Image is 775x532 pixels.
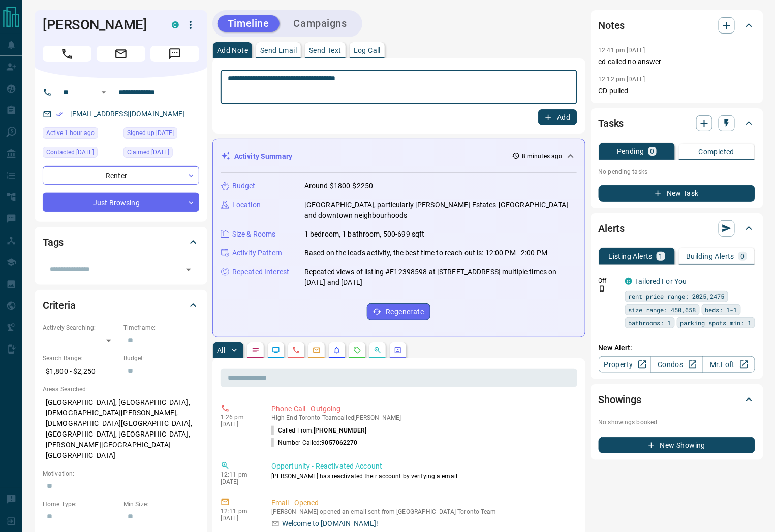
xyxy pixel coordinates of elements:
[217,47,248,54] p: Add Note
[43,363,118,380] p: $1,800 - $2,250
[599,57,755,68] p: cd called no answer
[599,276,619,285] p: Off
[659,253,663,260] p: 1
[629,305,696,315] span: size range: 450,658
[304,248,547,258] p: Based on the lead's activity, the best time to reach out is: 12:00 PM - 2:00 PM
[98,86,110,98] button: Open
[43,46,91,62] span: Call
[43,394,199,464] p: [GEOGRAPHIC_DATA], [GEOGRAPHIC_DATA], [DEMOGRAPHIC_DATA][PERSON_NAME], [DEMOGRAPHIC_DATA][GEOGRAP...
[599,285,606,292] svg: Push Notification Only
[150,46,199,62] span: Message
[282,518,378,529] p: Welcome to [DOMAIN_NAME]!
[314,427,366,434] span: [PHONE_NUMBER]
[221,478,256,485] p: [DATE]
[367,303,430,320] button: Regenerate
[97,46,145,62] span: Email
[123,127,199,142] div: Wed Sep 10 2025
[599,343,755,353] p: New Alert:
[218,15,280,32] button: Timeline
[221,508,256,515] p: 12:11 pm
[599,391,642,408] h2: Showings
[599,17,625,34] h2: Notes
[333,346,341,354] svg: Listing Alerts
[599,387,755,412] div: Showings
[221,421,256,428] p: [DATE]
[322,439,358,446] span: 9057062270
[650,356,703,373] a: Condos
[232,248,282,258] p: Activity Pattern
[43,127,118,142] div: Mon Sep 15 2025
[680,318,752,328] span: parking spots min: 1
[740,253,745,260] p: 0
[43,323,118,332] p: Actively Searching:
[374,346,382,354] svg: Opportunities
[599,356,651,373] a: Property
[304,181,373,191] p: Around $1800-$2250
[271,426,366,435] p: Called From:
[46,147,94,157] span: Contacted [DATE]
[43,354,118,363] p: Search Range:
[43,17,157,33] h1: [PERSON_NAME]
[123,354,199,363] p: Budget:
[705,305,737,315] span: beds: 1-1
[617,148,644,155] p: Pending
[629,291,725,302] span: rent price range: 2025,2475
[56,111,63,118] svg: Email Verified
[635,277,687,285] a: Tailored For You
[686,253,734,260] p: Building Alerts
[394,346,402,354] svg: Agent Actions
[232,267,289,277] p: Repeated Interest
[353,346,361,354] svg: Requests
[232,181,256,191] p: Budget
[304,267,577,288] p: Repeated views of listing #E12398598 at [STREET_ADDRESS] multiple times on [DATE] and [DATE]
[629,318,671,328] span: bathrooms: 1
[271,508,573,515] p: [PERSON_NAME] opened an email sent from [GEOGRAPHIC_DATA] Toronto Team
[127,147,169,157] span: Claimed [DATE]
[123,147,199,161] div: Wed Sep 10 2025
[221,515,256,522] p: [DATE]
[181,262,196,277] button: Open
[271,472,573,481] p: [PERSON_NAME] has reactivated their account by verifying a email
[284,15,357,32] button: Campaigns
[272,346,280,354] svg: Lead Browsing Activity
[599,437,755,453] button: New Showing
[599,13,755,38] div: Notes
[292,346,300,354] svg: Calls
[354,47,381,54] p: Log Call
[599,76,645,83] p: 12:12 pm [DATE]
[46,128,95,138] span: Active 1 hour ago
[599,86,755,96] p: CD pulled
[234,151,292,162] p: Activity Summary
[172,21,179,28] div: condos.ca
[217,347,225,354] p: All
[221,471,256,478] p: 12:11 pm
[43,500,118,509] p: Home Type:
[123,500,199,509] p: Min Size:
[304,199,577,221] p: [GEOGRAPHIC_DATA], particularly [PERSON_NAME] Estates-[GEOGRAPHIC_DATA] and downtown neighbourhoods
[221,414,256,421] p: 1:26 pm
[271,404,573,414] p: Phone Call - Outgoing
[43,193,199,212] div: Just Browsing
[271,497,573,508] p: Email - Opened
[43,297,76,313] h2: Criteria
[609,253,653,260] p: Listing Alerts
[650,148,655,155] p: 0
[599,216,755,241] div: Alerts
[252,346,260,354] svg: Notes
[702,356,755,373] a: Mr.Loft
[625,278,632,285] div: condos.ca
[127,128,174,138] span: Signed up [DATE]
[699,148,735,155] p: Completed
[599,47,645,54] p: 12:41 pm [DATE]
[123,323,199,332] p: Timeframe:
[271,438,358,447] p: Number Called:
[260,47,297,54] p: Send Email
[304,229,425,240] p: 1 bedroom, 1 bathroom, 500-699 sqft
[271,414,573,421] p: High End Toronto Team called [PERSON_NAME]
[43,166,199,185] div: Renter
[232,199,261,210] p: Location
[271,461,573,472] p: Opportunity - Reactivated Account
[221,147,577,166] div: Activity Summary8 minutes ago
[43,469,199,478] p: Motivation:
[232,229,276,240] p: Size & Rooms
